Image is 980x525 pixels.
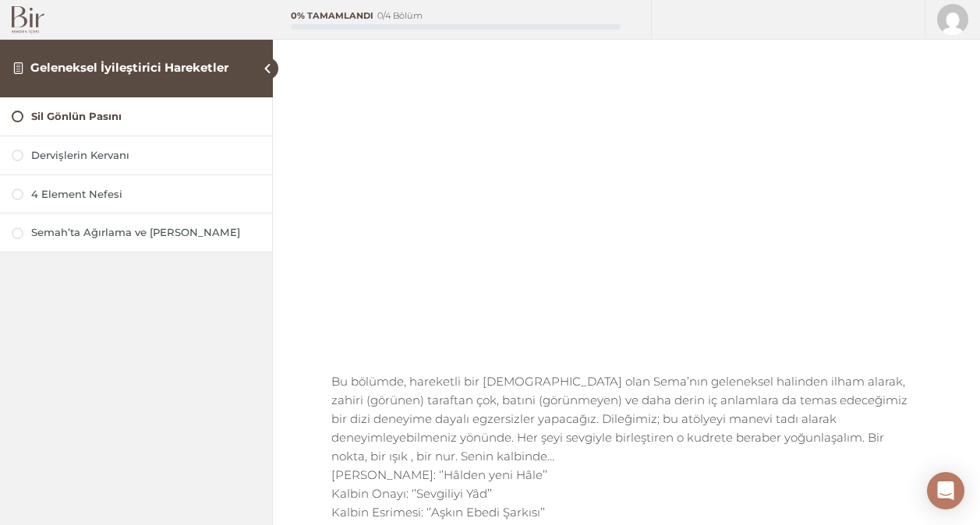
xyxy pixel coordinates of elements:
a: Sil Gönlün Pasını [12,109,260,124]
div: Open Intercom Messenger [927,472,964,509]
a: Dervişlerin Kervanı [12,148,260,163]
div: 0% Tamamlandı [291,12,373,20]
a: 4 Element Nefesi [12,187,260,202]
a: Semah’ta Ağırlama ve [PERSON_NAME] [12,225,260,240]
div: 0/4 Bölüm [377,12,423,20]
div: Semah’ta Ağırlama ve [PERSON_NAME] [31,225,260,240]
div: Dervişlerin Kervanı [31,148,260,163]
img: Bir Logo [12,6,44,33]
div: 4 Element Nefesi [31,187,260,202]
a: Geleneksel İyileştirici Hareketler [30,60,228,75]
div: Sil Gönlün Pasını [31,109,260,124]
